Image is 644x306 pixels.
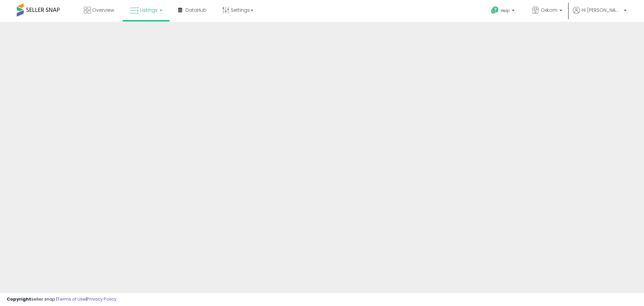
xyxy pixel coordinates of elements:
a: Privacy Policy [87,296,116,302]
span: Hi [PERSON_NAME] [582,7,622,13]
a: Hi [PERSON_NAME] [573,7,627,22]
span: DataHub [185,7,207,13]
a: Help [486,1,521,22]
span: Oxkom [541,7,557,13]
span: Listings [140,7,158,13]
strong: Copyright [7,296,31,302]
span: Overview [92,7,114,13]
div: seller snap | | [7,296,116,303]
i: Get Help [491,6,499,14]
a: Terms of Use [57,296,86,302]
span: Help [501,8,510,13]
